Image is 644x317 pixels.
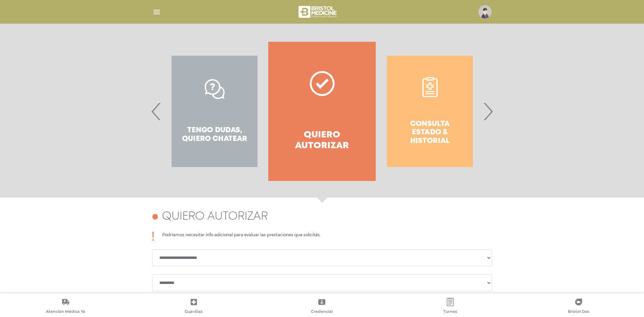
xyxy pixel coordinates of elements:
[150,93,163,130] span: Previous
[268,42,376,181] a: Quiero autorizar
[443,309,457,315] span: Turnos
[1,298,130,316] a: Atención Médica Ya
[162,210,268,223] h4: Quiero autorizar
[568,309,589,315] span: Bristol Doc
[386,298,515,316] a: Turnos
[130,298,258,316] a: Guardias
[514,298,643,316] a: Bristol Doc
[481,93,495,130] span: Next
[311,309,333,315] span: Credencial
[46,309,85,315] span: Atención Médica Ya
[258,298,386,316] a: Credencial
[162,232,320,241] p: Podríamos necesitar info adicional para evaluar las prestaciones que solicitás.
[185,309,202,315] span: Guardias
[297,3,339,20] img: bristol-medicine-blanco.png
[152,8,161,16] img: Cober_menu-lines-white.svg
[478,5,492,18] img: profile-placeholder.svg
[281,130,363,151] h4: Quiero autorizar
